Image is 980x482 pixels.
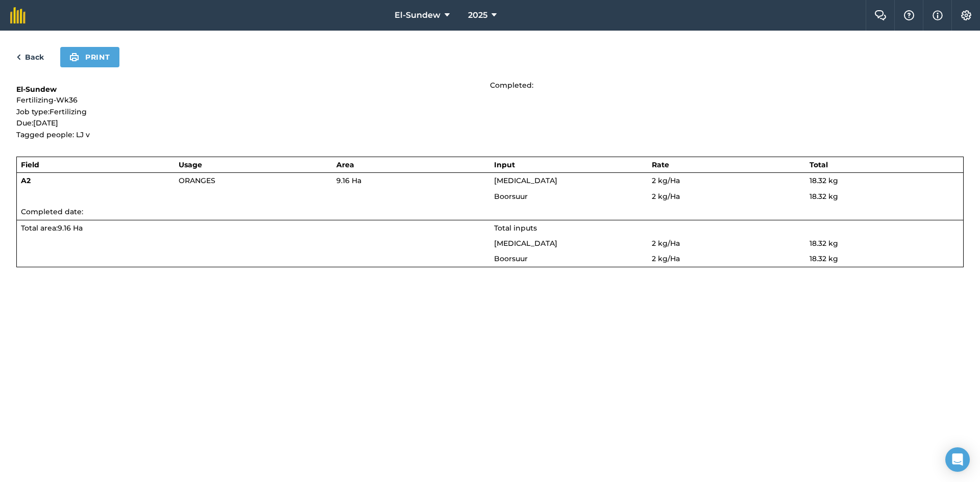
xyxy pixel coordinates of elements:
h1: El-Sundew [16,84,490,94]
p: Due: [DATE] [16,117,490,129]
div: Open Intercom Messenger [945,447,970,472]
td: Boorsuur [490,251,648,267]
img: svg+xml;base64,PHN2ZyB4bWxucz0iaHR0cDovL3d3dy53My5vcmcvMjAwMC9zdmciIHdpZHRoPSIxNyIgaGVpZ2h0PSIxNy... [933,9,943,21]
td: 18.32 kg [805,236,963,251]
td: 2 kg / Ha [648,173,805,189]
strong: A2 [21,176,31,185]
th: Input [490,157,648,172]
th: Usage [175,157,332,172]
th: Area [332,157,490,172]
td: 2 kg / Ha [648,251,805,267]
img: A question mark icon [903,10,915,20]
td: 18.32 kg [805,189,963,204]
img: fieldmargin Logo [10,7,26,23]
img: svg+xml;base64,PHN2ZyB4bWxucz0iaHR0cDovL3d3dy53My5vcmcvMjAwMC9zdmciIHdpZHRoPSI5IiBoZWlnaHQ9IjI0Ii... [16,51,21,63]
th: Field [17,157,175,172]
td: Total area : 9.16 Ha [17,220,490,236]
p: Tagged people: LJ v [16,129,490,140]
img: svg+xml;base64,PHN2ZyB4bWxucz0iaHR0cDovL3d3dy53My5vcmcvMjAwMC9zdmciIHdpZHRoPSIxOSIgaGVpZ2h0PSIyNC... [69,51,79,63]
td: 9.16 Ha [332,173,490,189]
th: Total [805,157,963,172]
p: Fertilizing-Wk36 [16,94,490,106]
td: 18.32 kg [805,251,963,267]
th: Rate [648,157,805,172]
td: Total inputs [490,220,964,236]
span: 2025 [468,9,487,21]
img: Two speech bubbles overlapping with the left bubble in the forefront [874,10,887,20]
a: Back [16,51,44,63]
img: A cog icon [960,10,972,20]
td: Boorsuur [490,189,648,204]
td: ORANGES [175,173,332,189]
td: 2 kg / Ha [648,236,805,251]
p: Completed: [490,80,964,91]
td: Completed date: [17,204,964,220]
td: 18.32 kg [805,173,963,189]
td: [MEDICAL_DATA] [490,236,648,251]
td: [MEDICAL_DATA] [490,173,648,189]
button: Print [60,47,119,67]
td: 2 kg / Ha [648,189,805,204]
span: El-Sundew [395,9,440,21]
p: Job type: Fertilizing [16,106,490,117]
